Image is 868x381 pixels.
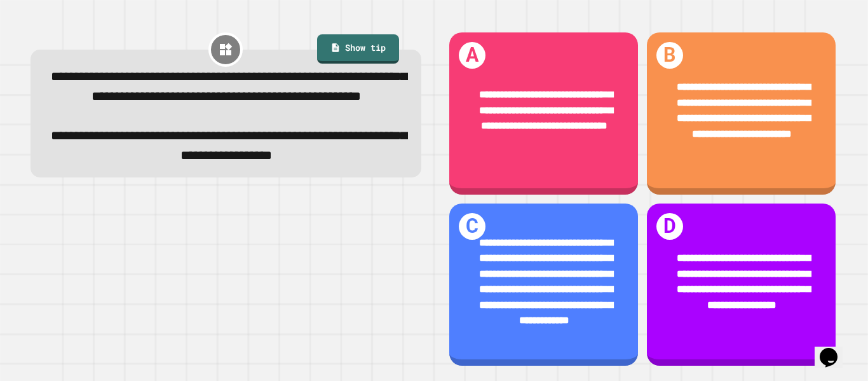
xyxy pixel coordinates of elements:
[656,42,684,69] h1: B
[317,34,398,64] a: Show tip
[459,42,486,69] h1: A
[815,330,855,368] iframe: chat widget
[459,213,486,240] h1: C
[656,213,684,240] h1: D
